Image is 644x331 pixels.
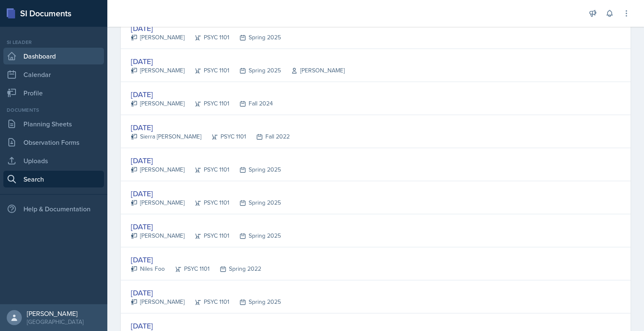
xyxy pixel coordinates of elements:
div: Spring 2022 [210,264,261,273]
div: [PERSON_NAME] [27,309,83,318]
div: [PERSON_NAME] [131,33,184,42]
div: Sierra [PERSON_NAME] [131,132,201,141]
div: PSYC 1101 [165,264,210,273]
div: PSYC 1101 [184,165,229,174]
div: [DATE] [131,254,261,265]
a: Observation Forms [3,134,104,151]
div: PSYC 1101 [184,198,229,207]
div: [DATE] [131,221,281,232]
div: [DATE] [131,56,345,67]
div: Fall 2024 [229,99,273,108]
div: Spring 2025 [229,165,281,174]
div: Spring 2025 [229,33,281,42]
a: Planning Sheets [3,115,104,132]
div: [PERSON_NAME] [131,165,184,174]
div: [PERSON_NAME] [131,198,184,207]
div: [DATE] [131,23,281,34]
div: PSYC 1101 [201,132,246,141]
div: PSYC 1101 [184,33,229,42]
a: Dashboard [3,48,104,64]
div: PSYC 1101 [184,231,229,240]
div: Help & Documentation [3,200,104,217]
div: [DATE] [131,89,273,100]
a: Profile [3,85,104,101]
div: Spring 2025 [229,231,281,240]
div: PSYC 1101 [184,66,229,75]
div: Spring 2025 [229,66,281,75]
div: [PERSON_NAME] [131,231,184,240]
div: [DATE] [131,155,281,166]
div: Fall 2022 [246,132,290,141]
div: Documents [3,106,104,114]
div: [DATE] [131,122,290,133]
div: PSYC 1101 [184,298,229,306]
div: Spring 2025 [229,198,281,207]
div: [DATE] [131,287,281,298]
div: [PERSON_NAME] [281,66,345,75]
div: Spring 2025 [229,298,281,306]
div: [DATE] [131,188,281,199]
div: Si leader [3,38,104,46]
a: Search [3,171,104,187]
div: PSYC 1101 [184,99,229,108]
div: Niles Foo [131,264,165,273]
a: Calendar [3,66,104,83]
div: [PERSON_NAME] [131,66,184,75]
div: [PERSON_NAME] [131,99,184,108]
a: Uploads [3,152,104,169]
div: [GEOGRAPHIC_DATA] [27,318,83,326]
div: [PERSON_NAME] [131,298,184,306]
